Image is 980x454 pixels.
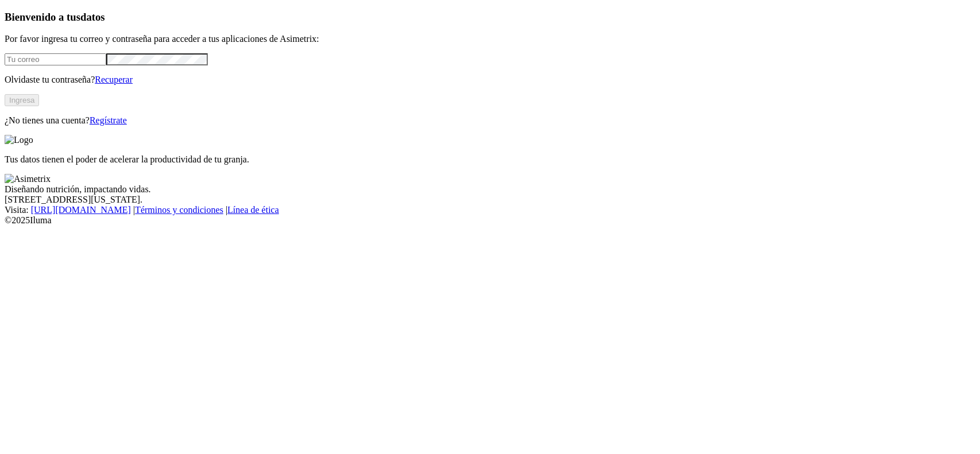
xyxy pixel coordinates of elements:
div: © 2025 Iluma [5,215,975,226]
a: Términos y condiciones [135,205,223,215]
input: Tu correo [5,53,106,65]
img: Logo [5,135,33,145]
span: datos [80,11,105,23]
a: Regístrate [90,115,127,125]
p: Olvidaste tu contraseña? [5,75,975,85]
img: Asimetrix [5,174,51,184]
p: ¿No tienes una cuenta? [5,115,975,126]
p: Por favor ingresa tu correo y contraseña para acceder a tus aplicaciones de Asimetrix: [5,34,975,44]
div: Diseñando nutrición, impactando vidas. [5,184,975,195]
button: Ingresa [5,94,39,106]
div: Visita : | | [5,205,975,215]
p: Tus datos tienen el poder de acelerar la productividad de tu granja. [5,154,975,165]
h3: Bienvenido a tus [5,11,975,24]
a: Recuperar [95,75,133,84]
div: [STREET_ADDRESS][US_STATE]. [5,195,975,205]
a: Línea de ética [227,205,279,215]
a: [URL][DOMAIN_NAME] [31,205,131,215]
